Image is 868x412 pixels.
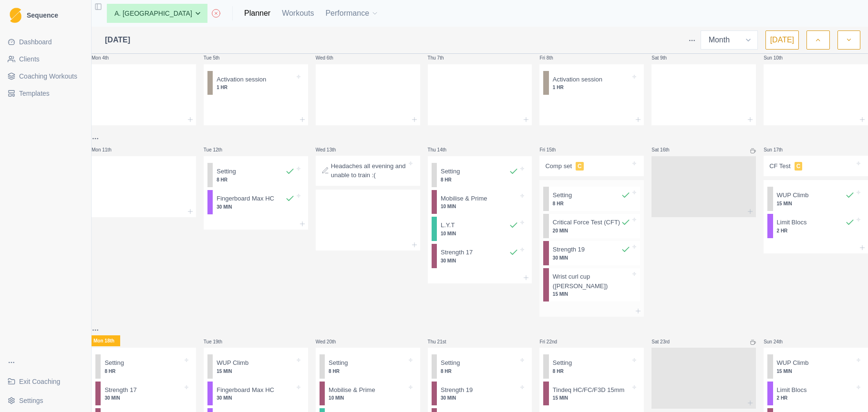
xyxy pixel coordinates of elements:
p: Tue 12th [204,146,232,153]
p: 8 HR [329,368,406,375]
button: Performance [325,4,379,23]
p: Mon 11th [92,146,120,153]
p: 15 MIN [217,368,294,375]
p: Fingerboard Max HC [217,385,274,395]
p: Sun 10th [764,54,792,61]
div: Mobilise & Prime10 MIN [320,382,416,406]
p: WUP Climb [777,358,809,368]
div: Setting8 HR [207,163,304,187]
div: WUP Climb15 MIN [767,187,864,211]
span: C [795,162,803,171]
p: Setting [104,358,124,368]
span: Clients [19,54,40,64]
button: Settings [4,393,87,408]
div: Tindeq HC/FC/F3D 15mm15 MIN [543,382,640,406]
a: Planner [244,8,270,19]
p: Wed 13th [316,146,344,153]
p: 30 MIN [553,254,630,261]
p: 8 HR [441,368,518,375]
p: 10 MIN [441,230,518,237]
span: Dashboard [19,37,52,47]
p: WUP Climb [217,358,248,368]
p: Limit Blocs [777,218,807,227]
p: Wed 20th [316,338,344,345]
a: Workouts [282,8,314,19]
p: Mon 4th [92,54,120,61]
img: Logo [10,8,21,23]
span: [DATE] [105,34,130,46]
a: Templates [4,86,87,101]
p: Sat 16th [651,146,680,153]
p: 1 HR [553,84,630,91]
p: Activation session [217,75,266,84]
div: Limit Blocs2 HR [767,214,864,238]
p: Strength 17 [104,385,136,395]
p: 15 MIN [553,394,630,402]
a: Clients [4,51,87,67]
a: Coaching Workouts [4,69,87,84]
div: Setting8 HR [543,187,640,211]
p: Mon 18th [92,335,120,346]
p: Fingerboard Max HC [217,194,274,203]
p: Sat 9th [651,54,680,61]
p: Activation session [553,75,602,84]
div: Setting8 HR [95,354,192,379]
p: 10 MIN [441,203,518,210]
p: Setting [441,167,460,176]
p: L.Y.T [441,221,455,230]
p: 15 MIN [553,291,630,298]
p: Headaches all evening and unable to train :( [331,161,407,180]
p: 30 MIN [217,394,294,402]
div: Strength 1730 MIN [95,382,192,406]
div: WUP Climb15 MIN [207,354,304,379]
a: Dashboard [4,34,87,50]
div: L.Y.T10 MIN [432,217,528,241]
div: WUP Climb15 MIN [767,354,864,379]
p: 2 HR [777,394,855,402]
p: Sun 17th [764,146,792,153]
p: 20 MIN [553,227,630,234]
p: Strength 19 [553,245,585,254]
p: Setting [553,358,572,368]
p: Thu 14th [428,146,456,153]
div: Fingerboard Max HC30 MIN [207,190,304,214]
div: Strength 1930 MIN [432,382,528,406]
div: Headaches all evening and unable to train :( [316,156,420,186]
p: Mobilise & Prime [329,385,375,395]
div: Limit Blocs2 HR [767,382,864,406]
div: Mobilise & Prime10 MIN [432,190,528,214]
p: Strength 17 [441,248,473,257]
p: 8 HR [553,368,630,375]
div: Activation session1 HR [207,71,304,95]
p: CF Test [769,161,791,171]
div: Wrist curl cup ([PERSON_NAME])15 MIN [543,268,640,301]
p: Limit Blocs [777,385,807,395]
a: Exit Coaching [4,374,87,389]
div: CF TestC [764,156,868,177]
div: Activation session1 HR [543,71,640,95]
p: Thu 21st [428,338,456,345]
p: Strength 19 [441,385,473,395]
p: Mobilise & Prime [441,194,487,203]
a: LogoSequence [4,4,87,27]
span: C [576,162,584,171]
div: Setting8 HR [543,354,640,379]
p: 2 HR [777,227,855,234]
p: Setting [553,191,572,200]
p: Wrist curl cup ([PERSON_NAME]) [553,272,630,291]
span: Exit Coaching [19,377,60,386]
p: 8 HR [553,200,630,207]
p: 30 MIN [441,394,518,402]
button: [DATE] [765,30,799,50]
p: 1 HR [217,84,294,91]
p: Tue 19th [204,338,232,345]
p: 15 MIN [777,368,855,375]
p: 10 MIN [329,394,406,402]
p: 30 MIN [217,203,294,211]
p: Fri 15th [539,146,568,153]
p: 30 MIN [104,394,182,402]
span: Coaching Workouts [19,71,77,81]
p: Setting [329,358,348,368]
p: Thu 7th [428,54,456,61]
p: Tue 5th [204,54,232,61]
